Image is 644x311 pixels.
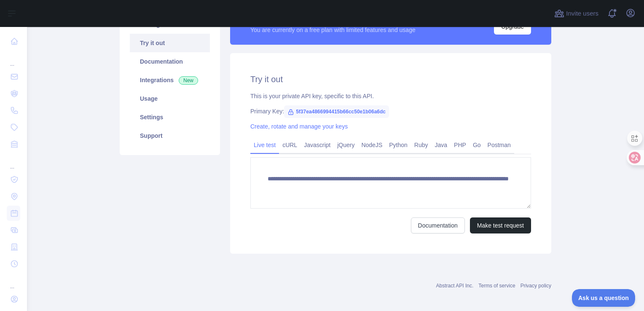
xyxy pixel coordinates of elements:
div: ... [7,273,20,290]
a: Live test [250,138,279,152]
span: New [179,76,198,85]
a: PHP [451,138,470,152]
a: Privacy policy [521,283,551,289]
a: Create, rotate and manage your keys [250,123,348,130]
div: You are currently on a free plan with limited features and usage [250,26,416,34]
div: ... [7,153,20,170]
a: Terms of service [478,283,515,289]
a: jQuery [334,138,358,152]
button: Invite users [553,7,600,20]
a: NodeJS [358,138,386,152]
a: Try it out [130,34,210,52]
span: 5f37ea4866994415b66cc50e1b06a6dc [284,105,389,118]
div: This is your private API key, specific to this API. [250,92,531,100]
a: Support [130,126,210,145]
a: Ruby [411,138,432,152]
a: Javascript [301,138,334,152]
a: Java [432,138,451,152]
iframe: Toggle Customer Support [572,289,636,307]
div: Primary Key: [250,107,531,115]
a: Documentation [130,52,210,71]
h2: Try it out [250,73,531,85]
a: Postman [484,138,514,152]
a: Integrations New [130,71,210,89]
a: Usage [130,89,210,108]
a: Python [386,138,411,152]
a: Settings [130,108,210,126]
a: cURL [279,138,301,152]
a: Abstract API Inc. [436,283,474,289]
span: Invite users [566,9,598,19]
button: Make test request [470,217,531,233]
div: ... [7,51,20,67]
a: Documentation [411,217,465,233]
a: Go [470,138,484,152]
